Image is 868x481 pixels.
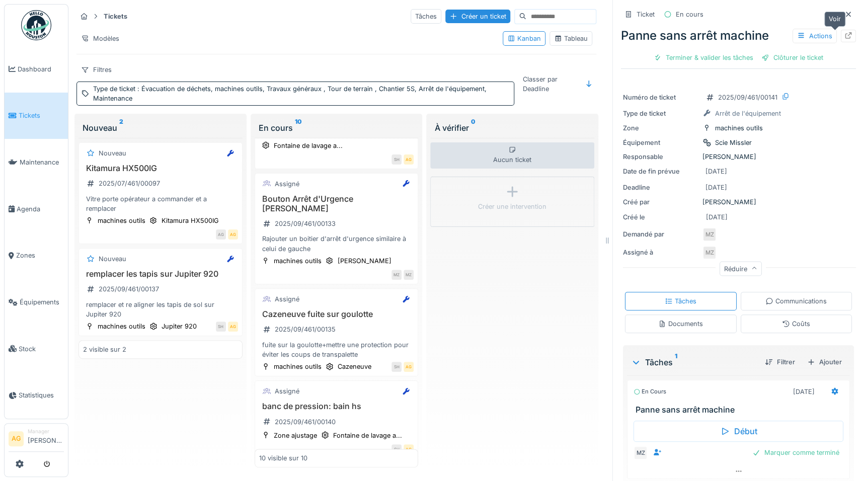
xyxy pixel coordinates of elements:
[76,31,124,46] div: Modèles
[404,154,414,165] div: AG
[478,202,546,211] div: Créer une intervention
[623,212,698,222] div: Créé le
[338,362,371,371] div: Cazeneuve
[636,405,845,415] h3: Panne sans arrêt machine
[621,27,856,45] div: Panne sans arrêt machine
[259,234,414,253] div: Rajouter un boitier d'arrêt d'urgence similaire à celui de gauche
[623,167,698,176] div: Date de fin prévue
[5,93,68,139] a: Tickets
[259,402,414,411] h3: banc de pression: bain hs
[404,270,414,280] div: MZ
[98,322,145,331] div: machines outils
[19,111,64,120] span: Tickets
[98,216,145,225] div: machines outils
[5,372,68,419] a: Statistiques
[676,10,703,19] div: En cours
[430,142,594,169] div: Aucun ticket
[228,229,238,239] div: AG
[99,254,126,264] div: Nouveau
[162,216,219,225] div: Kitamura HX500IG
[391,270,402,280] div: MZ
[411,9,441,24] div: Tâches
[275,294,299,304] div: Assigné
[99,284,159,294] div: 2025/09/461/00137
[162,322,197,331] div: Jupiter 920
[259,453,307,463] div: 10 visible sur 10
[21,10,51,40] img: Badge_color-CXgf-gQk.svg
[19,390,64,400] span: Statistiques
[706,212,728,222] div: [DATE]
[623,93,698,102] div: Numéro de ticket
[623,123,698,133] div: Zone
[16,251,64,260] span: Zones
[259,340,414,359] div: fuite sur la goulotte+mettre une protection pour éviter les coups de transpalette
[275,325,336,334] div: 2025/09/461/00135
[83,194,238,213] div: Vitre porte opérateur a commander et a remplacer
[705,183,727,192] div: [DATE]
[404,362,414,372] div: AG
[634,387,666,396] div: En cours
[404,444,414,454] div: AG
[637,10,655,19] div: Ticket
[17,204,64,214] span: Agenda
[274,431,317,440] div: Zone ajustage
[275,417,336,427] div: 2025/09/461/00140
[748,446,843,459] div: Marquer comme terminé
[5,279,68,326] a: Équipements
[5,139,68,186] a: Maintenance
[338,256,391,266] div: [PERSON_NAME]
[658,319,703,329] div: Documents
[28,428,64,449] li: [PERSON_NAME]
[259,122,415,134] div: En cours
[83,122,239,134] div: Nouveau
[5,326,68,372] a: Stock
[675,356,677,368] sup: 1
[83,300,238,319] div: remplacer et re aligner les tapis de sol sur Jupiter 920
[702,227,717,242] div: MZ
[623,138,698,147] div: Équipement
[634,446,648,460] div: MZ
[275,386,299,396] div: Assigné
[623,152,698,162] div: Responsable
[99,148,126,158] div: Nouveau
[623,197,698,207] div: Créé par
[715,138,752,147] div: Scie Missler
[5,186,68,232] a: Agenda
[274,256,322,266] div: machines outils
[803,355,846,369] div: Ajouter
[720,261,762,276] div: Réduire
[5,232,68,279] a: Zones
[93,85,487,102] span: : Évacuation de déchets, machines outils, Travaux généraux , Tour de terrain , Chantier 5S, Arrêt...
[623,229,698,239] div: Demandé par
[391,154,402,165] div: SH
[650,51,757,64] div: Terminer & valider les tâches
[216,229,226,239] div: AG
[9,431,24,446] li: AG
[623,197,854,207] div: [PERSON_NAME]
[259,309,414,319] h3: Cazeneuve fuite sur goulotte
[623,152,854,162] div: [PERSON_NAME]
[718,93,777,102] div: 2025/09/461/00141
[518,72,579,96] div: Classer par Deadline
[275,219,336,228] div: 2025/09/461/00133
[634,421,843,442] div: Début
[391,444,402,454] div: SH
[757,51,827,64] div: Clôturer le ticket
[761,355,799,369] div: Filtrer
[228,322,238,332] div: AG
[259,194,414,213] h3: Bouton Arrêt d'Urgence [PERSON_NAME]
[295,122,302,134] sup: 10
[631,356,757,368] div: Tâches
[274,362,322,371] div: machines outils
[20,157,64,167] span: Maintenance
[76,62,116,77] div: Filtres
[623,183,698,192] div: Deadline
[782,319,810,329] div: Coûts
[275,179,299,189] div: Assigné
[793,387,815,396] div: [DATE]
[702,246,717,260] div: MZ
[93,84,510,103] div: Type de ticket
[9,428,64,452] a: AG Manager[PERSON_NAME]
[715,123,763,133] div: machines outils
[715,109,781,118] div: Arrêt de l'équipement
